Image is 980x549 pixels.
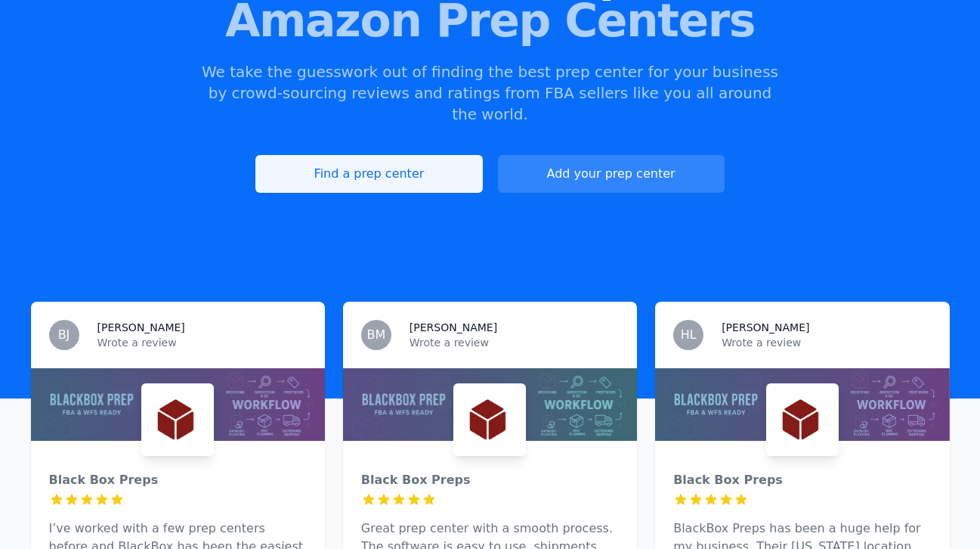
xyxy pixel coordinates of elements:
h3: [PERSON_NAME] [410,320,497,335]
span: BM [366,329,385,341]
p: Wrote a review [97,335,307,350]
div: Black Box Preps [361,471,619,489]
div: Black Box Preps [673,471,931,489]
span: BJ [58,329,70,341]
a: Add your prep center [498,155,725,193]
img: Black Box Preps [769,386,836,453]
p: We take the guesswork out of finding the best prep center for your business by crowd-sourcing rev... [200,61,781,125]
span: HL [681,329,697,341]
h3: [PERSON_NAME] [722,320,809,335]
img: Black Box Preps [144,386,211,453]
p: Wrote a review [722,335,931,350]
h3: [PERSON_NAME] [97,320,185,335]
img: Black Box Preps [456,386,523,453]
div: Black Box Preps [49,471,307,489]
a: Find a prep center [255,155,482,193]
p: Wrote a review [410,335,619,350]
